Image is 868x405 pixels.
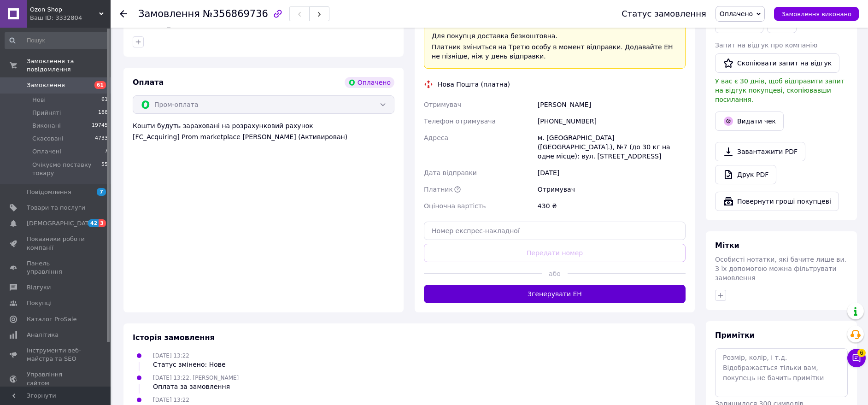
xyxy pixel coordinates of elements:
span: Нові [32,96,46,104]
button: Скопіювати запит на відгук [715,53,839,73]
div: Повернутися назад [120,9,127,18]
div: Статус змінено: Нове [153,360,226,369]
span: Товари та послуги [27,204,85,212]
span: 4733 [95,135,108,143]
span: Прийняті [32,109,61,117]
span: 61 [101,96,108,104]
div: Оплата за замовлення [153,382,239,391]
span: Адреса [424,134,448,141]
span: Телефон отримувача [424,117,496,125]
div: 430 ₴ [536,198,687,214]
div: Платник зміниться на Третю особу в момент відправки. Додавайте ЕН не пізніше, ніж у день відправки. [432,42,678,61]
span: Замовлення [27,81,65,89]
div: м. [GEOGRAPHIC_DATA] ([GEOGRAPHIC_DATA].), №7 (до 30 кг на одне місце): вул. [STREET_ADDRESS] [536,129,687,164]
span: №356869736 [203,8,268,19]
div: [PHONE_NUMBER] [536,113,687,129]
span: 6 [857,349,866,357]
span: Виконані [32,122,61,130]
div: Нова Пошта (платна) [435,80,512,89]
span: Очікуємо поставку товару [32,161,101,177]
span: Запит на відгук про компанію [715,41,817,49]
button: Згенерувати ЕН [424,285,686,303]
span: Замовлення [138,8,200,19]
button: Повернути гроші покупцеві [715,192,839,211]
span: Дата відправки [424,169,477,176]
span: Мітки [715,241,739,250]
span: Відгуки [27,283,51,292]
span: Показники роботи компанії [27,235,85,252]
div: Отримувач [536,181,687,198]
span: Аналітика [27,331,59,339]
span: або [542,269,568,278]
span: 19745 [92,122,108,130]
span: Оплата [133,78,164,87]
div: [PERSON_NAME] [536,96,687,113]
button: Замовлення виконано [774,7,859,21]
span: Панель управління [27,259,85,276]
span: [DEMOGRAPHIC_DATA] [27,219,95,228]
span: Оплачено [720,10,753,18]
span: У вас є 30 днів, щоб відправити запит на відгук покупцеві, скопіювавши посилання. [715,77,845,103]
span: Скасовані [32,135,64,143]
div: Статус замовлення [622,9,706,18]
span: Історія замовлення [133,333,215,342]
span: Особисті нотатки, які бачите лише ви. З їх допомогою можна фільтрувати замовлення [715,256,846,282]
input: Пошук [5,32,109,49]
span: 7 [97,188,106,196]
span: 42 [88,219,99,227]
a: Завантажити PDF [715,142,805,161]
div: [DATE] [536,164,687,181]
span: Покупці [27,299,52,307]
div: [FC_Acquiring] Prom marketplace [PERSON_NAME] (Активирован) [133,132,394,141]
span: 55 [101,161,108,177]
span: [DATE] 13:22 [153,397,189,403]
span: Примітки [715,331,755,340]
div: Оплачено [345,77,394,88]
span: Отримувач [424,101,461,108]
input: Номер експрес-накладної [424,222,686,240]
span: [DATE] 13:22, [PERSON_NAME] [153,375,239,381]
span: Оціночна вартість [424,202,486,210]
span: 7 [105,147,108,156]
span: Повідомлення [27,188,71,196]
span: Управління сайтом [27,370,85,387]
span: [DATE] 13:22 [153,352,189,359]
div: Кошти будуть зараховані на розрахунковий рахунок [133,121,394,141]
span: Оплачені [32,147,61,156]
button: Видати чек [715,112,784,131]
span: 188 [98,109,108,117]
span: Замовлення та повідомлення [27,57,111,74]
span: Ozon Shop [30,6,99,14]
span: Каталог ProSale [27,315,76,323]
span: 61 [94,81,106,89]
a: Друк PDF [715,165,776,184]
div: Для покупця доставка безкоштовна. [432,31,678,41]
span: Інструменти веб-майстра та SEO [27,346,85,363]
span: Платник [424,186,453,193]
span: 3 [99,219,106,227]
div: Ваш ID: 3332804 [30,14,111,22]
button: Чат з покупцем6 [847,349,866,367]
span: Замовлення виконано [781,11,851,18]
